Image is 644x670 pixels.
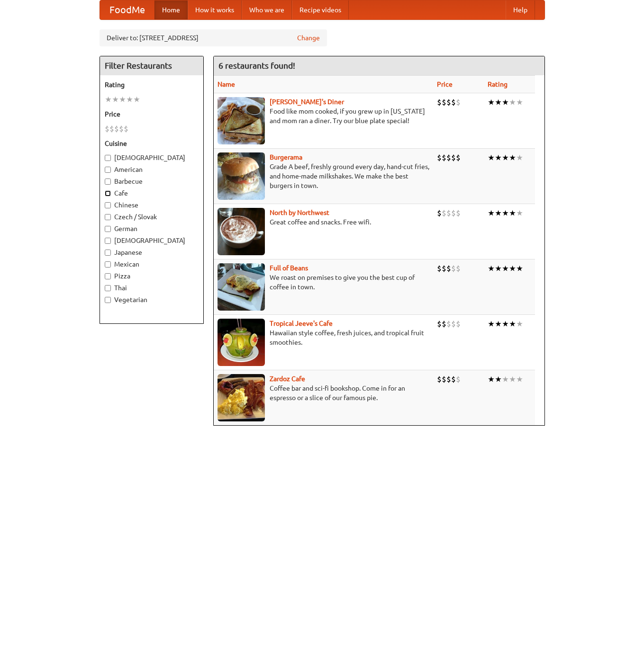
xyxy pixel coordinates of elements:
[495,97,502,107] li: ★
[516,97,523,107] li: ★
[154,0,188,19] a: Home
[119,124,124,134] li: $
[509,374,516,384] li: ★
[442,208,446,218] li: $
[270,375,305,383] a: Zardoz Cafe
[509,319,516,329] li: ★
[105,165,199,174] label: American
[437,374,442,384] li: $
[105,153,199,162] label: [DEMOGRAPHIC_DATA]
[218,208,265,255] img: north.jpg
[218,328,429,347] p: Hawaiian style coffee, fresh juices, and tropical fruit smoothies.
[437,80,453,88] a: Price
[218,217,429,227] p: Great coffee and snacks. Free wifi.
[456,152,461,163] li: $
[516,152,523,163] li: ★
[456,319,461,329] li: $
[133,94,140,105] li: ★
[488,208,495,218] li: ★
[126,94,133,105] li: ★
[100,56,203,75] h4: Filter Restaurants
[218,80,235,88] a: Name
[105,285,111,291] input: Thai
[488,97,495,107] li: ★
[495,208,502,218] li: ★
[292,0,349,19] a: Recipe videos
[509,263,516,274] li: ★
[218,319,265,366] img: jeeves.jpg
[218,162,429,190] p: Grade A beef, freshly ground every day, hand-cut fries, and home-made milkshakes. We make the bes...
[105,214,111,220] input: Czech / Slovak
[451,263,456,274] li: $
[105,238,111,244] input: [DEMOGRAPHIC_DATA]
[488,152,495,163] li: ★
[218,263,265,311] img: beans.jpg
[105,273,111,279] input: Pizza
[488,374,495,384] li: ★
[218,61,295,70] ng-pluralize: 6 restaurants found!
[456,263,461,274] li: $
[218,384,429,402] p: Coffee bar and sci-fi bookshop. Come in for an espresso or a slice of our famous pie.
[442,152,446,163] li: $
[105,124,109,134] li: $
[124,124,128,134] li: $
[105,94,112,105] li: ★
[509,152,516,163] li: ★
[105,261,111,268] input: Mexican
[446,97,451,107] li: $
[502,263,509,274] li: ★
[105,259,199,269] label: Mexican
[105,283,199,293] label: Thai
[516,319,523,329] li: ★
[442,97,446,107] li: $
[446,152,451,163] li: $
[442,319,446,329] li: $
[218,273,429,292] p: We roast on premises to give you the best cup of coffee in town.
[270,209,329,216] a: North by Northwest
[437,263,442,274] li: $
[516,374,523,384] li: ★
[488,80,508,88] a: Rating
[105,177,199,186] label: Barbecue
[451,319,456,329] li: $
[437,208,442,218] li: $
[100,29,327,46] div: Deliver to: [STREET_ADDRESS]
[442,263,446,274] li: $
[105,212,199,222] label: Czech / Slovak
[495,374,502,384] li: ★
[270,264,308,272] a: Full of Beans
[495,152,502,163] li: ★
[495,263,502,274] li: ★
[270,98,344,106] a: [PERSON_NAME]'s Diner
[100,0,154,19] a: FoodMe
[188,0,242,19] a: How it works
[451,97,456,107] li: $
[446,208,451,218] li: $
[502,152,509,163] li: ★
[109,124,114,134] li: $
[105,202,111,208] input: Chinese
[112,94,119,105] li: ★
[218,107,429,125] p: Food like mom cooked, if you grew up in [US_STATE] and mom ran a diner. Try our blue plate special!
[105,236,199,245] label: [DEMOGRAPHIC_DATA]
[437,152,442,163] li: $
[105,224,199,233] label: German
[446,374,451,384] li: $
[105,250,111,256] input: Japanese
[105,271,199,281] label: Pizza
[242,0,292,19] a: Who we are
[105,188,199,198] label: Cafe
[105,80,199,89] h5: Rating
[516,208,523,218] li: ★
[119,94,126,105] li: ★
[270,320,333,327] a: Tropical Jeeve's Cafe
[488,319,495,329] li: ★
[451,374,456,384] li: $
[516,263,523,274] li: ★
[506,0,535,19] a: Help
[218,152,265,200] img: burgerama.jpg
